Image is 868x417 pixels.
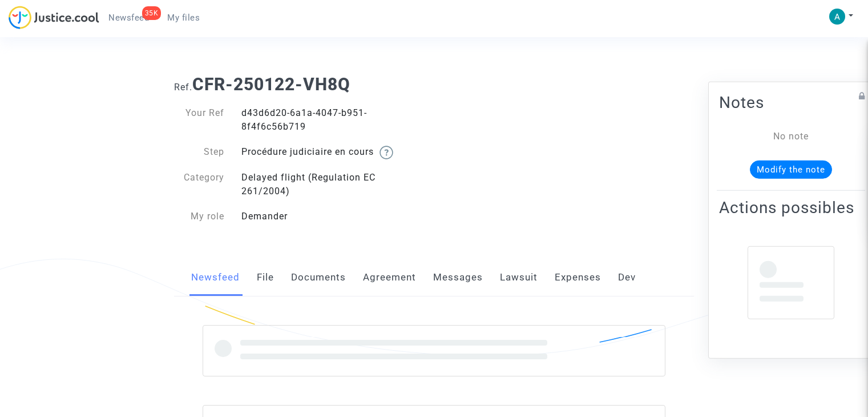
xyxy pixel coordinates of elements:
h2: Actions possibles [719,198,863,218]
img: jc-logo.svg [9,6,99,29]
a: File [257,259,274,296]
a: Newsfeed [191,259,240,296]
a: Lawsuit [500,259,538,296]
div: Your Ref [165,106,233,134]
div: My role [165,210,233,223]
a: Agreement [363,259,416,296]
h2: Notes [719,93,863,113]
a: Expenses [555,259,601,296]
div: No note [736,130,846,143]
a: Dev [618,259,636,296]
div: Demander [233,210,434,223]
b: CFR-250122-VH8Q [192,74,350,94]
div: Procédure judiciaire en cours [233,145,434,159]
img: help.svg [380,146,393,159]
a: Documents [291,259,346,296]
span: My files [167,13,200,23]
a: 35KNewsfeed [99,9,158,26]
button: Modify the note [750,161,832,179]
div: Delayed flight (Regulation EC 261/2004) [233,171,434,198]
img: ACg8ocKxEh1roqPwRpg1kojw5Hkh0hlUCvJS7fqe8Gto7GA9q_g7JA=s96-c [829,9,845,25]
span: Newsfeed [108,13,149,23]
a: Messages [433,259,483,296]
div: Category [165,171,233,198]
span: Ref. [174,82,192,93]
div: Step [165,145,233,159]
div: d43d6d20-6a1a-4047-b951-8f4f6c56b719 [233,106,434,134]
div: 35K [142,6,162,20]
a: My files [158,9,209,26]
